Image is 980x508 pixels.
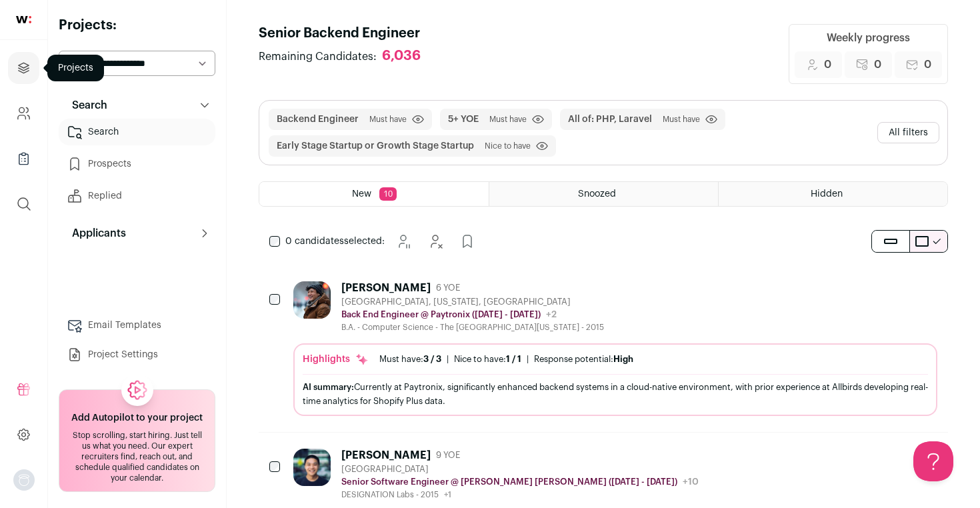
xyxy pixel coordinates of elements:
[59,389,215,492] a: Add Autopilot to your project Stop scrolling, start hiring. Just tell us what you need. Our exper...
[8,97,39,129] a: Company and ATS Settings
[352,189,371,199] span: New
[285,237,344,246] span: 0 candidates
[293,449,331,486] img: e8d8b36756d076f410b32ccfd1a078585bd7dc58aa65413b7bd0297c6b23e57a.jpg
[546,310,557,319] span: +2
[683,477,699,487] span: +10
[277,139,474,153] button: Early Stage Startup or Growth Stage Startup
[259,49,377,65] span: Remaining Candidates:
[64,97,107,113] p: Search
[578,189,616,199] span: Snoozed
[489,182,718,206] a: Snoozed
[719,182,947,206] a: Hidden
[8,143,39,175] a: Company Lists
[913,441,953,481] iframe: Help Scout Beacon - Open
[59,151,215,177] a: Prospects
[71,411,203,425] h2: Add Autopilot to your project
[341,489,699,500] div: DESIGNATION Labs - 2015
[16,16,31,23] img: wellfound-shorthand-0d5821cbd27db2630d0214b213865d53afaa358527fdda9d0ea32b1df1b89c2c.svg
[293,281,331,319] img: 3cacd613f1f089c4f1d55fc0b2a62faf3162f2d5add9dde86c28756f8d2c5092.jpg
[293,281,937,416] a: [PERSON_NAME] 6 YOE [GEOGRAPHIC_DATA], [US_STATE], [GEOGRAPHIC_DATA] Back End Engineer @ Paytroni...
[436,450,460,461] span: 9 YOE
[874,57,881,73] span: 0
[379,354,441,365] div: Must have:
[303,380,928,408] div: Currently at Paytronix, significantly enhanced backend systems in a cloud-native environment, wit...
[59,16,215,35] h2: Projects:
[369,114,407,125] span: Must have
[303,353,369,366] div: Highlights
[341,464,699,475] div: [GEOGRAPHIC_DATA]
[59,341,215,368] a: Project Settings
[568,113,652,126] button: All of: PHP, Laravel
[59,92,215,119] button: Search
[827,30,910,46] div: Weekly progress
[67,430,207,483] div: Stop scrolling, start hiring. Just tell us what you need. Our expert recruiters find, reach out, ...
[277,113,359,126] button: Backend Engineer
[59,183,215,209] a: Replied
[506,355,521,363] span: 1 / 1
[64,225,126,241] p: Applicants
[485,141,531,151] span: Nice to have
[877,122,939,143] button: All filters
[811,189,843,199] span: Hidden
[824,57,831,73] span: 0
[454,354,521,365] div: Nice to have:
[534,354,633,365] div: Response potential:
[341,297,604,307] div: [GEOGRAPHIC_DATA], [US_STATE], [GEOGRAPHIC_DATA]
[422,228,449,255] button: Hide
[379,187,397,201] span: 10
[259,24,434,43] h1: Senior Backend Engineer
[423,355,441,363] span: 3 / 3
[489,114,527,125] span: Must have
[448,113,479,126] button: 5+ YOE
[663,114,700,125] span: Must have
[390,228,417,255] button: Snooze
[382,48,421,65] div: 6,036
[47,55,104,81] div: Projects
[613,355,633,363] span: High
[59,220,215,247] button: Applicants
[436,283,460,293] span: 6 YOE
[379,354,633,365] ul: | |
[454,228,481,255] button: Add to Prospects
[8,52,39,84] a: Projects
[13,469,35,491] img: nopic.png
[285,235,385,248] span: selected:
[444,491,451,499] span: +1
[341,449,431,462] div: [PERSON_NAME]
[303,383,354,391] span: AI summary:
[59,312,215,339] a: Email Templates
[13,469,35,491] button: Open dropdown
[341,309,541,320] p: Back End Engineer @ Paytronix ([DATE] - [DATE])
[59,119,215,145] a: Search
[341,477,677,487] p: Senior Software Engineer @ [PERSON_NAME] [PERSON_NAME] ([DATE] - [DATE])
[924,57,931,73] span: 0
[341,281,431,295] div: [PERSON_NAME]
[341,322,604,333] div: B.A. - Computer Science - The [GEOGRAPHIC_DATA][US_STATE] - 2015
